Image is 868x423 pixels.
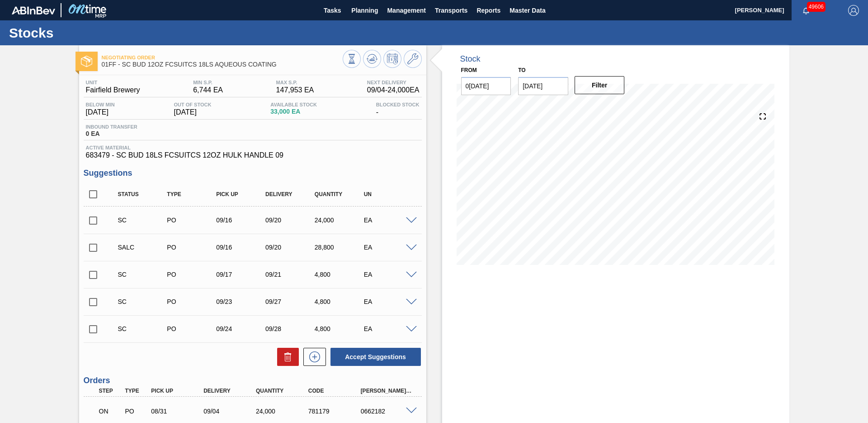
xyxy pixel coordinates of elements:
div: 09/20/2025 [263,216,318,224]
h1: Stocks [9,28,170,38]
div: 4,800 [312,325,367,332]
div: 09/16/2025 [214,216,269,224]
span: Negotiating Order [102,55,343,60]
button: Schedule Inventory [383,50,401,68]
div: 09/21/2025 [263,271,318,278]
img: Logout [848,5,859,16]
div: [PERSON_NAME]N. ID [359,388,417,394]
h3: Suggestions [84,168,422,178]
div: Purchase order [165,216,219,224]
div: 09/17/2025 [214,271,269,278]
div: Stock [460,54,481,64]
div: EA [362,244,416,251]
span: Management [387,5,426,16]
div: 24,000 [254,408,312,415]
div: Negotiating Order [97,401,124,421]
div: Purchase order [165,244,219,251]
div: Pick up [214,191,269,197]
div: Step [97,388,124,394]
div: Status [116,191,170,197]
div: Accept Suggestions [326,347,422,367]
span: 147,953 EA [276,86,314,94]
span: Inbound Transfer [86,124,137,130]
div: 09/16/2025 [214,244,269,251]
div: Code [306,388,365,394]
div: Suggestion Created [116,325,170,332]
span: MAX S.P. [276,80,314,85]
div: EA [362,271,416,278]
span: Blocked Stock [376,102,420,107]
div: Purchase order [165,298,219,305]
div: Suggestion Awaiting Load Composition [116,244,170,251]
div: Delete Suggestions [273,348,299,366]
span: Available Stock [270,102,317,107]
span: 683479 - SC BUD 18LS FCSUITCS 12OZ HULK HANDLE 09 [86,151,420,159]
span: MIN S.P. [193,80,223,85]
div: New suggestion [299,348,326,366]
input: mm/dd/yyyy [461,77,511,95]
span: Next Delivery [367,80,420,85]
div: Purchase order [123,408,150,415]
div: Purchase order [165,271,219,278]
div: Type [165,191,219,197]
span: Transports [435,5,467,16]
div: EA [362,216,416,224]
div: Quantity [312,191,367,197]
span: Below Min [86,102,115,107]
div: EA [362,325,416,332]
span: Master Data [509,5,545,16]
input: mm/dd/yyyy [518,77,568,95]
div: Delivery [263,191,318,197]
span: Tasks [322,5,342,16]
label: From [461,67,477,73]
div: Suggestion Created [116,298,170,305]
img: Ícone [81,56,92,67]
button: Update Chart [363,50,381,68]
span: Active Material [86,145,420,150]
button: Filter [575,76,625,94]
div: 09/27/2025 [263,298,318,305]
div: UN [362,191,416,197]
span: 49606 [807,2,826,12]
div: Type [123,388,150,394]
span: Fairfield Brewery [86,86,140,94]
button: Go to Master Data / General [404,50,422,68]
label: to [518,67,525,73]
div: 09/04/2025 [201,408,260,415]
span: 01FF - SC BUD 12OZ FCSUITCS 18LS AQUEOUS COATING [102,61,343,68]
div: 24,000 [312,216,367,224]
div: 4,800 [312,298,367,305]
span: [DATE] [86,108,115,116]
div: 09/28/2025 [263,325,318,332]
div: - [374,102,422,116]
span: Out Of Stock [174,102,212,107]
button: Stocks Overview [343,50,361,68]
span: [DATE] [174,108,212,116]
div: Suggestion Created [116,271,170,278]
button: Notifications [792,4,821,17]
div: 28,800 [312,244,367,251]
div: 09/20/2025 [263,244,318,251]
div: EA [362,298,416,305]
span: Planning [351,5,378,16]
div: Pick up [149,388,208,394]
h3: Orders [84,376,422,385]
span: Reports [476,5,500,16]
button: Accept Suggestions [330,348,421,366]
div: Suggestion Created [116,216,170,224]
div: 08/31/2025 [149,408,208,415]
img: TNhmsLtSVTkK8tSr43FrP2fwEKptu5GPRR3wAAAABJRU5ErkJggg== [12,6,55,14]
div: 09/23/2025 [214,298,269,305]
span: 6,744 EA [193,86,223,94]
span: 0 EA [86,130,137,137]
div: 0662182 [359,408,417,415]
div: Purchase order [165,325,219,332]
span: 33,000 EA [270,108,317,115]
div: Delivery [201,388,260,394]
span: Unit [86,80,140,85]
div: 09/24/2025 [214,325,269,332]
div: Quantity [254,388,312,394]
div: 781179 [306,408,365,415]
p: ON [99,408,122,415]
div: 4,800 [312,271,367,278]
